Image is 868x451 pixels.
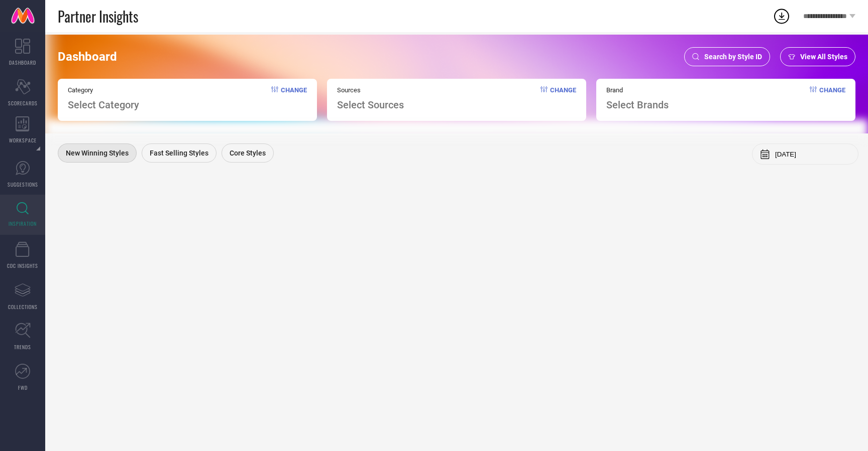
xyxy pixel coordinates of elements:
[150,149,208,157] span: Fast Selling Styles
[775,151,850,158] input: Select month
[58,6,138,27] span: Partner Insights
[550,86,576,111] span: Change
[14,343,31,351] span: TRENDS
[606,99,669,111] span: Select Brands
[18,384,28,391] span: FWD
[230,149,266,157] span: Core Styles
[337,86,404,94] span: Sources
[606,86,669,94] span: Brand
[800,53,847,61] span: View All Styles
[704,53,762,61] span: Search by Style ID
[337,99,404,111] span: Select Sources
[9,136,37,144] span: WORKSPACE
[8,303,38,311] span: COLLECTIONS
[68,86,139,94] span: Category
[773,7,791,25] div: Open download list
[9,220,37,227] span: INSPIRATION
[68,99,139,111] span: Select Category
[58,50,117,64] span: Dashboard
[8,99,38,107] span: SCORECARDS
[7,262,38,269] span: CDC INSIGHTS
[281,86,307,111] span: Change
[8,181,38,188] span: SUGGESTIONS
[9,59,36,66] span: DASHBOARD
[66,149,129,157] span: New Winning Styles
[819,86,845,111] span: Change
